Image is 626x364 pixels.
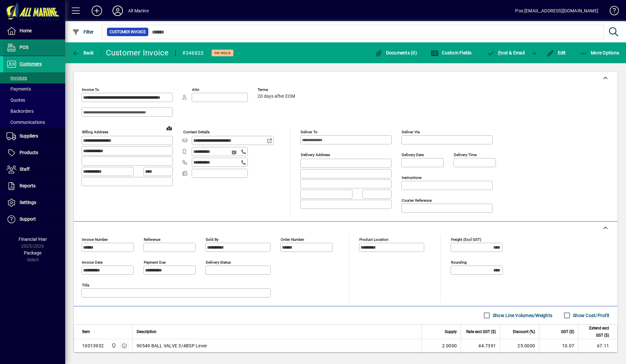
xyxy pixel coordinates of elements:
span: Reports [20,183,36,188]
span: Staff [20,167,30,172]
mat-label: Invoice date [82,260,103,265]
a: Communications [3,117,65,128]
mat-label: Deliver via [402,130,420,134]
span: Filter [72,29,94,35]
span: ost & Email [487,50,525,55]
a: Home [3,23,65,39]
span: Suppliers [20,133,38,138]
span: Quotes [7,97,25,103]
a: Invoices [3,72,65,83]
span: Home [20,28,32,33]
span: More Options [580,50,619,55]
label: Show Line Volumes/Weights [491,312,552,319]
span: Supply [445,328,457,335]
a: Staff [3,161,65,178]
button: More Options [578,47,621,59]
span: Edit [546,50,566,55]
a: Quotes [3,95,65,106]
div: 10013932 [82,342,104,349]
mat-label: Order number [281,237,304,242]
mat-label: Freight (excl GST) [451,237,481,242]
span: Description [137,328,156,335]
a: Backorders [3,106,65,117]
button: Back [70,47,96,59]
span: Customer Invoice [110,29,146,35]
span: POS [20,45,28,50]
mat-label: Courier Reference [402,198,432,203]
button: Profile [107,5,128,17]
td: 25.0000 [500,339,539,352]
span: Rate excl GST ($) [466,328,496,335]
span: 20 days after EOM [258,94,295,99]
span: Customers [20,61,42,66]
span: Item [82,328,90,335]
span: 90549 BALL VALVE 3/4BSP Lever [137,342,207,349]
mat-label: Invoice number [82,237,108,242]
a: Support [3,211,65,227]
span: Financial Year [19,237,47,242]
button: Add [86,5,107,17]
a: Suppliers [3,128,65,144]
a: Settings [3,195,65,211]
span: Terms [258,88,297,92]
td: 67.11 [578,339,617,352]
div: Pos [EMAIL_ADDRESS][DOMAIN_NAME] [515,6,598,16]
span: 2.0000 [442,342,457,349]
a: View on map [164,123,174,133]
mat-label: Delivery time [454,153,477,157]
mat-label: Payment due [144,260,166,265]
mat-label: Reference [144,237,160,242]
span: Payments [7,86,31,92]
span: Package [24,250,41,255]
button: Custom Fields [429,47,473,59]
a: Payments [3,83,65,95]
mat-label: Product location [359,237,388,242]
td: 10.07 [539,339,578,352]
span: Communications [7,120,45,125]
span: Extend excl GST ($) [582,325,609,339]
span: Custom Fields [431,50,472,55]
span: Discount (%) [513,328,535,335]
div: Customer Invoice [106,48,169,58]
mat-label: Sold by [206,237,218,242]
span: P [498,50,501,55]
span: Documents (0) [375,50,417,55]
mat-label: Invoice To [82,87,99,92]
button: Send SMS [227,145,243,160]
a: Products [3,145,65,161]
span: GST ($) [561,328,574,335]
div: All Marine [128,6,149,16]
a: POS [3,39,65,56]
span: Backorders [7,109,34,114]
mat-label: Delivery date [402,153,424,157]
button: Documents (0) [373,47,419,59]
span: Settings [20,200,36,205]
mat-label: Title [82,283,89,287]
button: Filter [70,26,96,38]
mat-label: Attn [192,87,199,92]
mat-label: Delivery status [206,260,231,265]
div: #348823 [182,48,204,58]
button: Post & Email [484,47,528,59]
div: 44.7391 [465,342,496,349]
a: Knowledge Base [605,1,618,22]
mat-label: Instructions [402,175,422,180]
button: Edit [545,47,568,59]
mat-label: Rounding [451,260,467,265]
span: Port Road [110,342,117,349]
span: Support [20,216,36,222]
mat-label: Deliver To [301,130,318,134]
label: Show Cost/Profit [572,312,609,319]
a: Reports [3,178,65,194]
span: On hold [214,51,231,55]
span: Back [72,50,94,55]
span: Products [20,150,38,155]
span: Invoices [7,75,27,80]
app-page-header-button: Back [65,47,101,59]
